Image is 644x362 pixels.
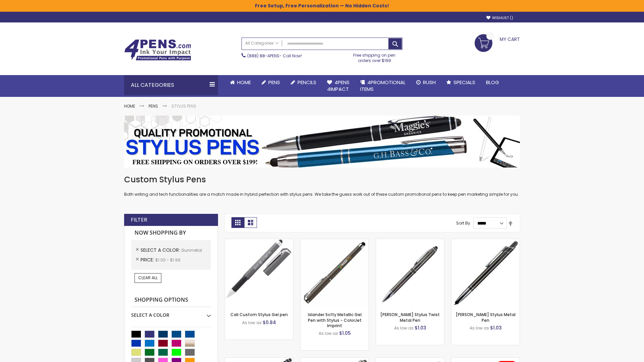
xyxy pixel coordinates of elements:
[225,75,256,90] a: Home
[394,325,414,331] span: As low as
[124,39,191,61] img: 4Pens Custom Pens and Promotional Products
[131,216,147,224] strong: Filter
[301,239,369,307] img: Islander Softy Metallic Gel Pen with Stylus - ColorJet Imprint-Gunmetal
[451,239,520,244] a: Olson Stylus Metal Pen-Gunmetal
[231,217,244,228] strong: Grid
[171,103,196,109] strong: Stylus Pens
[470,325,489,331] span: As low as
[135,273,161,283] a: Clear All
[149,103,158,109] a: Pens
[486,15,513,20] a: Wishlist
[141,247,181,253] span: Select A Color
[256,75,285,90] a: Pens
[247,53,302,59] span: - Call Now!
[225,239,293,244] a: Cali Custom Stylus Gel pen-Gunmetal
[481,75,504,90] a: Blog
[360,79,406,93] span: 4PROMOTIONAL ITEMS
[242,320,262,325] span: As low as
[441,75,481,90] a: Specials
[298,79,316,86] span: Pencils
[242,38,282,49] a: All Categories
[346,50,403,63] div: Free shipping on pen orders over $199
[230,312,288,317] a: Cali Custom Stylus Gel pen
[327,79,350,93] span: 4Pens 4impact
[225,239,293,307] img: Cali Custom Stylus Gel pen-Gunmetal
[301,239,369,244] a: Islander Softy Metallic Gel Pen with Stylus - ColorJet Imprint-Gunmetal
[131,293,211,307] strong: Shopping Options
[456,312,516,323] a: [PERSON_NAME] Stylus Metal Pen
[237,79,251,86] span: Home
[376,239,444,244] a: Colter Stylus Twist Metal Pen-Gunmetal
[247,53,279,59] a: (888) 88-4PENS
[155,257,180,263] span: $1.00 - $1.99
[131,307,211,318] div: Select A Color
[124,174,520,185] h1: Custom Stylus Pens
[453,79,475,86] span: Specials
[268,79,280,86] span: Pens
[355,75,411,97] a: 4PROMOTIONALITEMS
[423,79,436,86] span: Rush
[131,226,211,240] strong: Now Shopping by
[263,319,276,326] span: $0.84
[322,75,355,97] a: 4Pens4impact
[456,220,470,226] label: Sort By
[245,41,279,46] span: All Categories
[141,256,155,263] span: Price
[411,75,441,90] a: Rush
[285,75,322,90] a: Pencils
[451,239,520,307] img: Olson Stylus Metal Pen-Gunmetal
[138,275,158,281] span: Clear All
[124,116,520,168] img: Stylus Pens
[490,324,502,331] span: $1.03
[380,312,440,323] a: [PERSON_NAME] Stylus Twist Metal Pen
[319,330,338,336] span: As low as
[308,312,362,328] a: Islander Softy Metallic Gel Pen with Stylus - ColorJet Imprint
[339,330,351,337] span: $1.05
[181,247,202,253] span: Gunmetal
[124,103,135,109] a: Home
[124,174,520,197] div: Both writing and tech functionalities are a match made in hybrid perfection with stylus pens. We ...
[486,79,499,86] span: Blog
[376,239,444,307] img: Colter Stylus Twist Metal Pen-Gunmetal
[415,324,426,331] span: $1.03
[124,75,218,95] div: All Categories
